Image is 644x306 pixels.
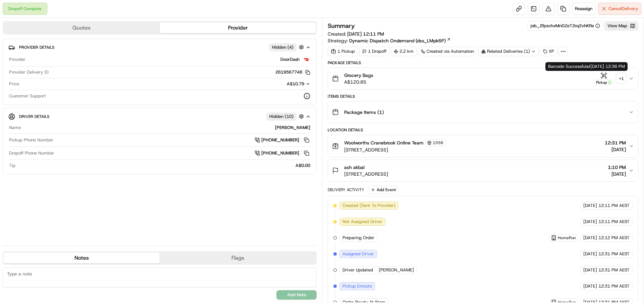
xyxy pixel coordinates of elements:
span: [DATE] [583,219,597,225]
div: 💻 [57,98,62,103]
div: Delivery Activity [328,187,364,192]
span: Created (Sent To Provider) [342,203,395,209]
span: Pickup Phone Number [9,137,53,143]
span: [PHONE_NUMBER] [261,150,299,156]
span: [DATE] [583,251,597,257]
button: CancelDelivery [598,3,641,15]
button: Woolworths Cranebrook Online Team1556[STREET_ADDRESS]12:31 PM[DATE] [328,135,638,157]
span: [DATE] [583,235,597,241]
span: Knowledge Base [13,97,51,104]
button: Driver DetailsHidden (10) [8,111,311,122]
div: Related Deliveries (1) [478,47,539,56]
button: Hidden (10) [266,112,306,121]
div: Location Details [328,127,638,133]
a: 💻API Documentation [54,95,110,107]
span: Driver Details [19,114,49,119]
span: Pickup Enroute [342,283,372,289]
span: [DATE] [605,146,626,153]
span: 12:31 PM [605,139,626,146]
span: Dropoff Phone Number [9,150,54,156]
div: XP [540,47,557,56]
p: Welcome 👋 [7,27,122,38]
span: Package Items ( 1 ) [344,109,384,116]
span: Assigned Driver [342,251,374,257]
span: Grocery Bags [344,72,373,79]
span: [STREET_ADDRESS] [344,146,446,153]
div: [PERSON_NAME] [23,125,310,131]
span: Name [9,125,21,131]
span: Created: [328,31,384,37]
button: A$10.79 [251,81,310,87]
span: HomeRun [558,235,576,241]
button: Notes [3,253,160,263]
button: Reassign [572,3,595,15]
button: ash akbal[STREET_ADDRESS]1:10 PM[DATE] [328,160,638,181]
span: Dynamic Dispatch Ondemand (dss_LMpk6P) [349,37,446,44]
span: [DATE] [583,203,597,209]
a: [PHONE_NUMBER] [255,136,310,144]
span: 12:31 PM AEST [598,251,630,257]
span: 12:11 PM AEST [598,219,630,225]
span: ash akbal [344,164,365,171]
span: DoorDash [280,56,300,62]
span: Not Assigned Driver [342,219,382,225]
span: [DATE] [583,299,597,305]
span: Customer Support [9,93,46,99]
span: A$10.79 [287,81,304,87]
button: Add Event [368,186,398,194]
span: A$120.85 [344,79,373,85]
button: Pickup [594,72,614,85]
div: 2.2 km [391,47,417,56]
a: 📗Knowledge Base [4,95,54,107]
button: job_2fpzchxMnGZeT2rq2vhKRe [531,23,600,29]
span: Hidden ( 4 ) [272,44,293,50]
span: Provider [9,56,25,62]
span: Woolworths Cranebrook Online Team [344,139,424,146]
span: Preparing Order [342,235,374,241]
button: Grocery BagsA$120.85Pickup+1 [328,68,638,89]
button: View Map [604,21,638,31]
div: Strategy: [328,37,451,44]
span: Reassign [575,6,592,12]
span: Provider Details [19,45,54,50]
span: 12:31 PM AEST [598,283,630,289]
span: Pylon [67,114,81,119]
button: Pickup+1 [594,72,626,85]
span: Cancel Delivery [608,6,638,12]
button: 2619567748 [275,69,310,75]
button: Provider DetailsHidden (4) [8,42,311,53]
h3: Summary [328,23,355,29]
span: [PHONE_NUMBER] [261,137,299,143]
span: 12:12 PM AEST [598,235,630,241]
img: Nash [7,7,20,20]
div: A$0.00 [18,163,310,169]
div: Package Details [328,60,638,65]
div: Pickup [594,80,614,85]
span: [PERSON_NAME] [379,267,414,273]
span: Tip [9,163,15,169]
span: API Documentation [63,97,108,104]
div: + 1 [616,74,626,83]
button: Provider [160,23,316,33]
span: [DATE] [608,171,626,177]
span: [DATE] 12:11 PM [347,31,384,37]
a: [PHONE_NUMBER] [255,149,310,157]
img: doordash_logo_v2.png [302,55,310,63]
span: Hidden ( 10 ) [269,114,293,120]
button: Package Items (1) [328,101,638,123]
span: [DATE] [583,267,597,273]
div: 📗 [7,98,12,103]
button: Quotes [3,23,160,33]
div: 1 Pickup [328,47,358,56]
img: 1736555255976-a54dd68f-1ca7-489b-9aae-adbdc363a1c4 [7,64,19,76]
a: Created via Automation [418,47,477,56]
input: Got a question? Start typing here... [17,43,121,50]
div: Items Details [328,94,638,99]
div: Start new chat [23,64,110,71]
span: Order Ready At Store [342,299,385,305]
div: 1 Dropoff [359,47,389,56]
div: Barcode Successful [545,62,628,71]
